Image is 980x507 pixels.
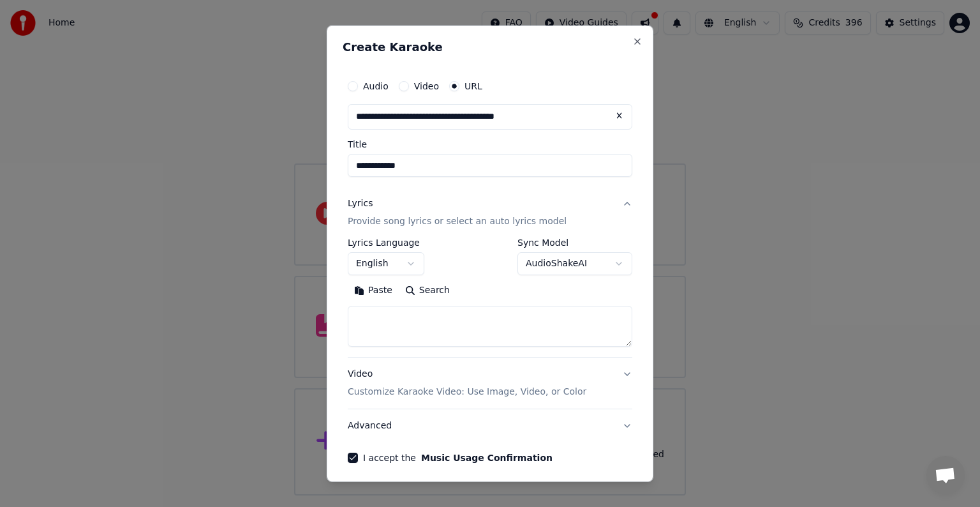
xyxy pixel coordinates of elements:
div: LyricsProvide song lyrics or select an auto lyrics model [348,238,632,357]
button: VideoCustomize Karaoke Video: Use Image, Video, or Color [348,358,632,409]
button: Advanced [348,409,632,443]
h2: Create Karaoke [343,42,637,53]
label: I accept the [363,453,553,462]
button: LyricsProvide song lyrics or select an auto lyrics model [348,187,632,238]
label: Video [414,82,439,91]
label: Sync Model [517,238,632,247]
div: Lyrics [348,197,373,210]
label: Audio [363,82,389,91]
label: Title [348,140,632,149]
button: Paste [348,280,399,301]
div: Video [348,368,586,398]
label: Lyrics Language [348,238,424,247]
label: URL [464,82,482,91]
button: Search [399,280,456,301]
p: Provide song lyrics or select an auto lyrics model [348,215,567,228]
p: Customize Karaoke Video: Use Image, Video, or Color [348,386,586,398]
button: I accept the [421,453,553,462]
